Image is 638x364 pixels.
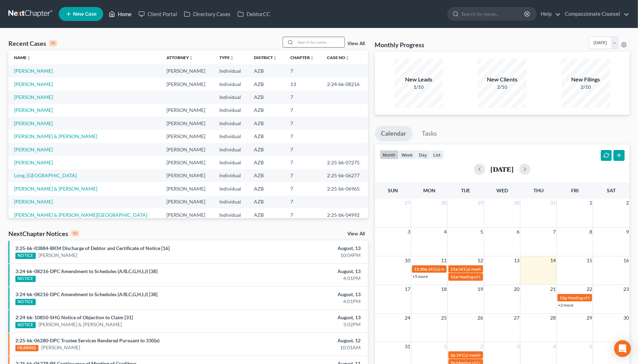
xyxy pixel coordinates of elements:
[248,78,285,91] td: AZB
[322,78,368,91] td: 2:24-bk-08216
[322,156,368,169] td: 2:25-bk-07275
[14,81,53,87] a: [PERSON_NAME]
[15,268,157,274] a: 3:24-bk-08216-DPC Amendment to Schedules (A/B,C,G,H,I,J) [38]
[248,195,285,208] td: AZB
[552,228,557,236] span: 7
[586,314,593,322] span: 29
[73,12,97,17] span: New Case
[440,199,447,207] span: 28
[458,274,536,279] span: Meeting of Creditors for [PERSON_NAME]
[375,41,425,49] h3: Monthly Progress
[214,169,248,182] td: Individual
[516,228,520,236] span: 6
[161,169,214,182] td: [PERSON_NAME]
[451,352,455,358] span: 2p
[561,84,610,91] div: 2/10
[607,187,616,193] span: Sat
[250,275,361,282] div: 4:01PM
[394,84,443,91] div: 1/10
[214,156,248,169] td: Individual
[248,91,285,104] td: AZB
[404,256,411,265] span: 10
[491,165,514,173] h2: [DATE]
[513,285,520,293] span: 20
[625,199,630,207] span: 2
[550,256,557,265] span: 14
[219,55,234,60] a: Typeunfold_more
[550,314,557,322] span: 28
[550,199,557,207] span: 31
[589,199,593,207] span: 1
[285,78,322,91] td: 13
[15,245,170,251] a: 2:25-bk-03884-BKM Discharge of Debtor and Certificate of Notice [16]
[14,172,77,178] a: Long, [GEOGRAPHIC_DATA]
[15,337,159,343] a: 2:25-bk-06280-DPC Trustee Services Rendered Pursuant to 330(e)
[404,199,411,207] span: 27
[451,274,458,279] span: 11a
[440,314,447,322] span: 25
[348,231,365,236] a: View All
[478,84,527,91] div: 2/10
[431,150,444,159] button: list
[214,143,248,156] td: Individual
[8,229,79,238] div: NextChapter Notices
[458,266,526,272] span: 341(a) meeting for [PERSON_NAME]
[296,37,345,47] input: Search by name...
[135,8,180,20] a: Client Portal
[380,150,399,159] button: month
[250,298,361,305] div: 4:01PM
[248,208,285,221] td: AZB
[214,130,248,143] td: Individual
[166,55,193,60] a: Attorneyunfold_more
[586,256,593,265] span: 15
[14,68,53,74] a: [PERSON_NAME]
[399,150,416,159] button: week
[15,253,36,259] div: NOTICE
[189,56,193,60] i: unfold_more
[14,199,53,205] a: [PERSON_NAME]
[480,342,484,351] span: 2
[322,182,368,195] td: 2:25-bk-06965
[513,256,520,265] span: 13
[161,78,214,91] td: [PERSON_NAME]
[623,256,630,265] span: 16
[180,8,234,20] a: Directory Cases
[250,344,361,351] div: 10:01AM
[49,40,57,47] div: 15
[480,228,484,236] span: 5
[214,64,248,77] td: Individual
[248,182,285,195] td: AZB
[254,55,277,60] a: Districtunfold_more
[625,228,630,236] span: 9
[451,266,458,272] span: 11a
[322,208,368,221] td: 2:25-bk-04992
[250,252,361,259] div: 10:04PM
[14,120,53,126] a: [PERSON_NAME]
[273,56,277,60] i: unfold_more
[404,342,411,351] span: 31
[14,94,53,100] a: [PERSON_NAME]
[14,107,53,113] a: [PERSON_NAME]
[477,285,484,293] span: 19
[443,228,447,236] span: 4
[14,133,97,139] a: [PERSON_NAME] & [PERSON_NAME]
[322,169,368,182] td: 2:25-bk-06277
[161,143,214,156] td: [PERSON_NAME]
[285,117,322,130] td: 7
[161,104,214,117] td: [PERSON_NAME]
[27,56,31,60] i: unfold_more
[285,208,322,221] td: 7
[414,266,427,272] span: 11:30a
[623,285,630,293] span: 23
[15,345,38,351] div: HEARING
[477,314,484,322] span: 26
[477,199,484,207] span: 29
[456,352,594,358] span: 341(a) meeting for [PERSON_NAME] & [PERSON_NAME] [PERSON_NAME]
[285,195,322,208] td: 7
[537,8,561,20] a: Help
[161,130,214,143] td: [PERSON_NAME]
[105,8,135,20] a: Home
[388,187,398,193] span: Sun
[404,285,411,293] span: 17
[250,291,361,298] div: August, 13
